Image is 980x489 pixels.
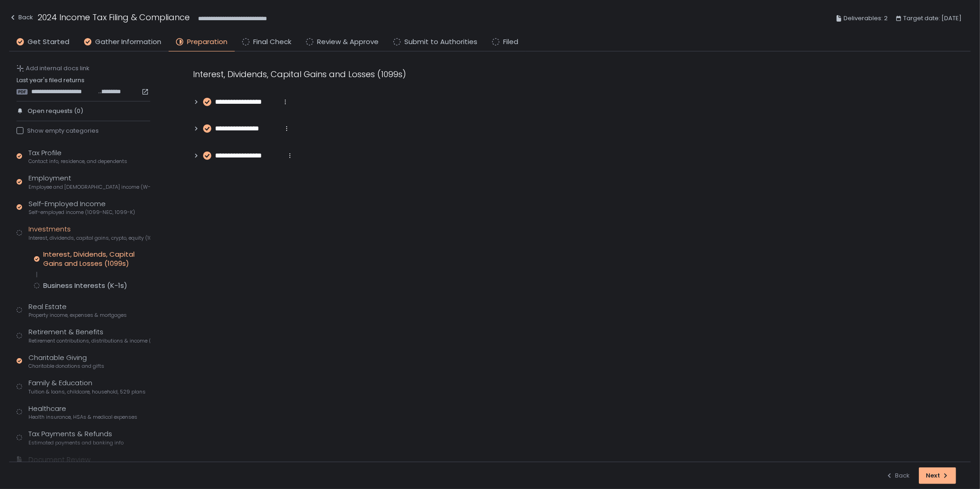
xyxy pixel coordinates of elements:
[28,184,150,191] span: Employee and [DEMOGRAPHIC_DATA] income (W-2s)
[926,472,949,480] div: Next
[886,472,910,480] div: Back
[28,353,104,370] div: Charitable Giving
[28,224,150,242] div: Investments
[9,11,33,26] button: Back
[253,37,291,47] span: Final Check
[17,76,150,96] div: Last year's filed returns
[28,148,127,165] div: Tax Profile
[28,404,137,421] div: Healthcare
[9,12,33,23] div: Back
[38,11,190,23] h1: 2024 Income Tax Filing & Compliance
[193,68,634,80] div: Interest, Dividends, Capital Gains and Losses (1099s)
[28,455,91,465] div: Document Review
[187,37,227,47] span: Preparation
[28,173,150,191] div: Employment
[886,467,910,484] button: Back
[28,363,104,370] span: Charitable donations and gifts
[28,429,124,446] div: Tax Payments & Refunds
[28,199,135,216] div: Self-Employed Income
[404,37,477,47] span: Submit to Authorities
[43,281,127,290] div: Business Interests (K-1s)
[28,302,127,319] div: Real Estate
[844,13,888,24] span: Deliverables: 2
[28,439,124,446] span: Estimated payments and banking info
[28,378,146,395] div: Family & Education
[28,414,137,421] span: Health insurance, HSAs & medical expenses
[903,13,962,24] span: Target date: [DATE]
[95,37,161,47] span: Gather Information
[28,235,150,242] span: Interest, dividends, capital gains, crypto, equity (1099s, K-1s)
[919,467,956,484] button: Next
[28,209,135,216] span: Self-employed income (1099-NEC, 1099-K)
[43,250,150,268] div: Interest, Dividends, Capital Gains and Losses (1099s)
[28,158,127,165] span: Contact info, residence, and dependents
[28,327,150,344] div: Retirement & Benefits
[317,37,379,47] span: Review & Approve
[28,37,69,47] span: Get Started
[28,107,83,115] span: Open requests (0)
[28,337,150,344] span: Retirement contributions, distributions & income (1099-R, 5498)
[28,312,127,319] span: Property income, expenses & mortgages
[17,64,90,73] button: Add internal docs link
[28,388,146,395] span: Tuition & loans, childcare, household, 529 plans
[503,37,518,47] span: Filed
